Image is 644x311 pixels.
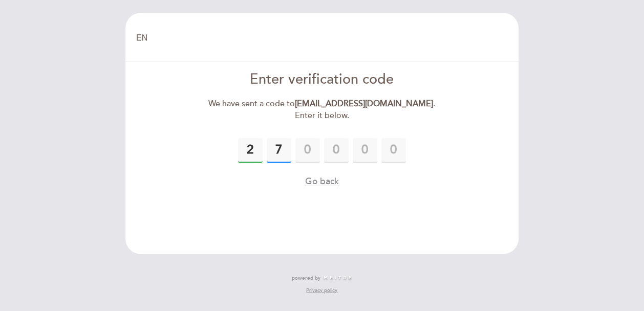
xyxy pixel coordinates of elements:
[267,138,291,163] input: 0
[323,276,352,281] img: MEITRE
[295,138,320,163] input: 0
[295,99,433,109] strong: [EMAIL_ADDRESS][DOMAIN_NAME]
[205,98,440,122] div: We have sent a code to . Enter it below.
[324,138,349,163] input: 0
[305,175,339,188] button: Go back
[353,138,377,163] input: 0
[205,70,440,90] div: Enter verification code
[292,275,352,282] a: powered by
[306,287,337,294] a: Privacy policy
[238,138,263,163] input: 0
[381,138,406,163] input: 0
[292,275,320,282] span: powered by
